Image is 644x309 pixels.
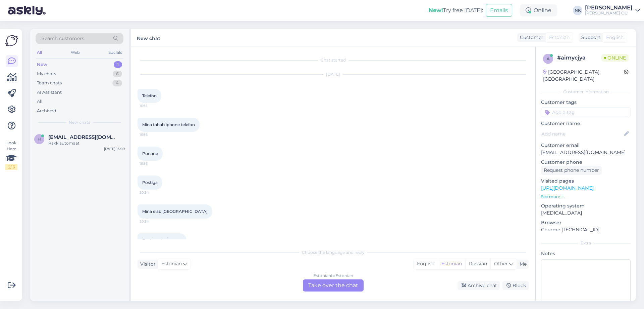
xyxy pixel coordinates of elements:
span: 20:34 [140,190,165,195]
div: # aimycjya [557,54,601,62]
div: 1 [114,61,122,68]
p: Customer phone [541,159,631,166]
p: Customer tags [541,99,631,106]
p: Visited pages [541,178,631,185]
span: Telefon [142,93,157,98]
div: Archived [37,108,56,114]
div: NK [573,6,582,15]
span: New chats [69,119,90,125]
p: [EMAIL_ADDRESS][DOMAIN_NAME] [541,149,631,156]
span: Other [494,261,508,267]
div: [PERSON_NAME] OÜ [585,10,633,16]
span: 16:36 [140,132,165,137]
p: Operating system [541,202,631,209]
span: 16:36 [140,161,165,166]
span: English [606,34,624,41]
div: 6 [113,71,122,77]
div: Team chats [37,80,62,86]
span: a [547,56,550,61]
span: Estonian [161,260,182,268]
p: [MEDICAL_DATA] [541,209,631,217]
div: Extra [541,240,631,246]
label: New chat [137,33,160,42]
b: New! [429,7,443,13]
button: Emails [486,4,512,17]
div: All [37,98,43,105]
div: 2 / 3 [5,164,17,170]
a: [URL][DOMAIN_NAME] [541,185,594,191]
span: Postiga [142,180,158,185]
div: Estonian [438,259,465,269]
div: Block [502,281,529,290]
div: Try free [DATE]: [429,6,483,14]
span: Mina elab [GEOGRAPHIC_DATA] [142,209,208,214]
span: Search customers [42,35,84,42]
div: [DATE] 13:09 [104,146,125,151]
div: [PERSON_NAME] [585,5,633,10]
div: [GEOGRAPHIC_DATA], [GEOGRAPHIC_DATA] [543,69,624,83]
div: Customer information [541,89,631,95]
img: Askly Logo [5,34,18,47]
div: Support [579,34,600,41]
div: Socials [107,48,123,57]
div: All [36,48,43,57]
p: Customer email [541,142,631,149]
p: See more ... [541,194,631,200]
div: My chats [37,71,56,77]
div: Customer [517,34,543,41]
p: Chrome [TECHNICAL_ID] [541,226,631,233]
div: Russian [465,259,490,269]
div: Take over the chat [303,279,364,292]
span: Online [601,54,629,62]
div: Estonian to Estonian [313,273,353,279]
div: [DATE] [138,71,529,77]
span: Estonian [549,34,570,41]
div: New [37,61,47,68]
span: helenapajuste972@gmail.com [48,134,118,140]
div: Chat started [138,57,529,63]
p: Browser [541,219,631,226]
p: Notes [541,250,631,257]
div: Archive chat [458,281,500,290]
span: Punane [142,151,158,156]
div: Web [69,48,81,57]
div: 4 [112,80,122,86]
span: 16:35 [140,103,165,108]
span: Mina tahab iphone telefon [142,122,195,127]
div: Me [517,261,527,268]
span: 20:34 [140,219,165,224]
span: h [38,137,41,142]
div: AI Assistant [37,89,62,96]
div: Look Here [5,140,17,170]
input: Add name [541,130,623,138]
div: Online [520,4,557,16]
span: Postiga stockmann [142,238,182,243]
div: Visitor [138,261,156,268]
div: Pakkiautomaat [48,140,125,146]
div: Choose the language and reply [138,249,529,256]
div: Request phone number [541,166,602,175]
a: [PERSON_NAME][PERSON_NAME] OÜ [585,5,640,16]
input: Add a tag [541,107,631,117]
div: English [414,259,438,269]
p: Customer name [541,120,631,127]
